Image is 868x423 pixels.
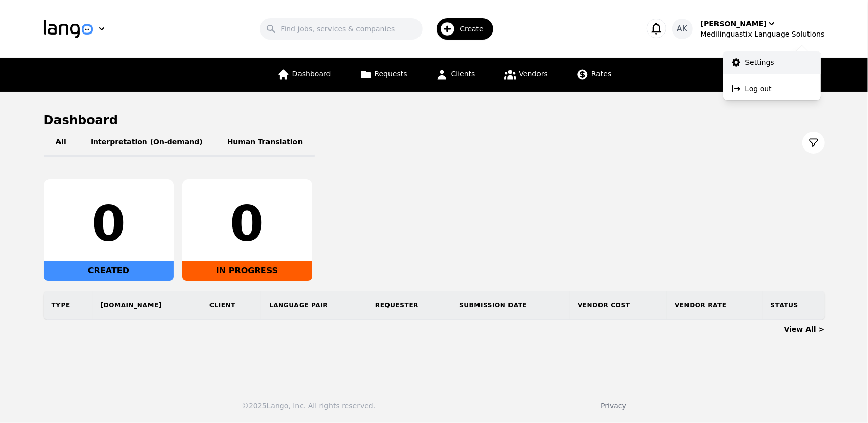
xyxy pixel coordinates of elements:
[519,70,548,78] span: Vendors
[677,23,687,35] span: AK
[701,29,825,39] div: Medilinguastix Language Solutions
[745,57,774,68] p: Settings
[460,24,491,34] span: Create
[451,291,570,319] th: Submission Date
[271,58,337,92] a: Dashboard
[215,128,315,157] button: Human Translation
[201,291,261,319] th: Client
[498,58,554,92] a: Vendors
[44,128,78,157] button: All
[93,291,201,319] th: [DOMAIN_NAME]
[375,70,407,78] span: Requests
[570,291,667,319] th: Vendor Cost
[451,70,475,78] span: Clients
[667,291,762,319] th: Vendor Rate
[802,132,825,154] button: Filter
[701,19,767,29] div: [PERSON_NAME]
[784,325,825,333] a: View All >
[260,18,423,40] input: Find jobs, services & companies
[430,58,482,92] a: Clients
[78,128,215,157] button: Interpretation (On-demand)
[570,58,617,92] a: Rates
[601,402,626,410] a: Privacy
[52,200,166,248] div: 0
[44,291,93,319] th: Type
[745,84,772,94] p: Log out
[44,112,825,128] h1: Dashboard
[261,291,367,319] th: Language Pair
[423,14,499,44] button: Create
[591,70,611,78] span: Rates
[242,401,375,411] div: © 2025 Lango, Inc. All rights reserved.
[292,70,331,78] span: Dashboard
[763,291,825,319] th: Status
[367,291,451,319] th: Requester
[672,19,825,39] button: AK[PERSON_NAME]Medilinguastix Language Solutions
[44,20,93,38] img: Logo
[44,261,174,281] div: CREATED
[353,58,413,92] a: Requests
[190,200,304,248] div: 0
[182,261,312,281] div: IN PROGRESS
